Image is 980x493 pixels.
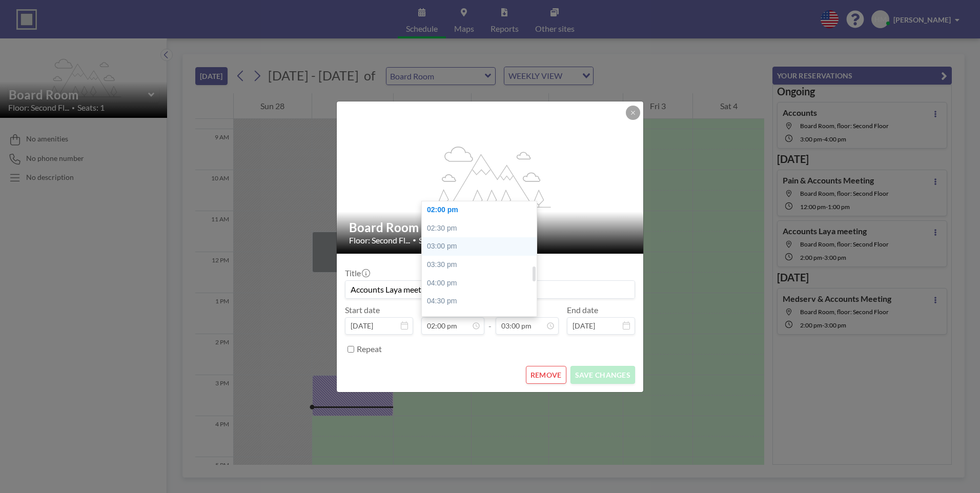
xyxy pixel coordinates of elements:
[422,237,542,256] div: 03:00 pm
[488,309,492,331] span: -
[430,146,551,207] g: flex-grow: 1.2;
[422,311,542,329] div: 05:00 pm
[422,219,542,238] div: 02:30 pm
[357,344,382,354] label: Repeat
[345,268,369,278] label: Title
[345,281,635,298] input: (No title)
[419,235,446,245] span: Seats: 1
[567,305,598,315] label: End date
[349,235,410,245] span: Floor: Second Fl...
[570,366,635,384] button: SAVE CHANGES
[345,305,380,315] label: Start date
[422,201,542,219] div: 02:00 pm
[422,256,542,274] div: 03:30 pm
[422,274,542,293] div: 04:00 pm
[349,220,632,235] h2: Board Room
[413,236,416,244] span: •
[422,292,542,311] div: 04:30 pm
[526,366,566,384] button: REMOVE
